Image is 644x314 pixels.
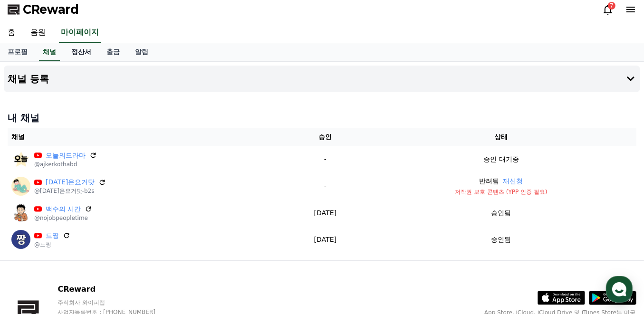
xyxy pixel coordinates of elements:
a: 알림 [127,43,156,61]
th: 채널 [8,128,285,146]
a: 채널 [39,43,60,61]
p: 주식회사 와이피랩 [58,299,173,306]
th: 상태 [366,128,636,146]
a: 오늘의드라마 [46,151,86,161]
a: 홈 [3,235,63,259]
img: 오늘은요거닷 [11,177,30,196]
p: - [288,154,362,164]
a: 마이페이지 [59,23,101,43]
a: 출금 [99,43,127,61]
a: [DATE]은요거닷 [46,177,95,187]
a: 설정 [123,235,183,259]
span: 대화 [87,250,98,257]
div: 7 [608,2,615,10]
p: 반려됨 [480,176,500,186]
img: 드짱 [11,230,30,249]
p: 승인됨 [491,208,511,218]
span: 설정 [147,249,158,257]
a: CReward [8,2,79,17]
a: 7 [602,4,614,15]
p: @드짱 [34,241,70,248]
p: @[DATE]은요거닷-b2s [34,187,106,195]
p: 승인됨 [491,235,511,245]
p: @ajkerkothabd [34,161,97,168]
p: 승인 대기중 [483,154,519,164]
h4: 내 채널 [8,111,636,124]
a: 대화 [63,235,123,259]
p: - [288,181,362,191]
img: 오늘의드라마 [11,150,30,169]
p: CReward [58,284,173,295]
h4: 채널 등록 [8,74,49,84]
p: @nojobpeopletime [34,214,92,222]
button: 재신청 [503,176,523,186]
a: 드짱 [46,231,59,241]
p: 저작권 보호 콘텐츠 (YPP 인증 필요) [370,188,633,196]
button: 채널 등록 [4,66,640,92]
a: 정산서 [64,43,99,61]
a: 백수의 시간 [46,204,81,214]
img: 백수의 시간 [11,203,30,222]
span: 홈 [30,249,36,257]
p: [DATE] [288,235,362,245]
p: [DATE] [288,208,362,218]
th: 승인 [285,128,366,146]
a: 음원 [23,23,53,43]
span: CReward [23,2,79,17]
